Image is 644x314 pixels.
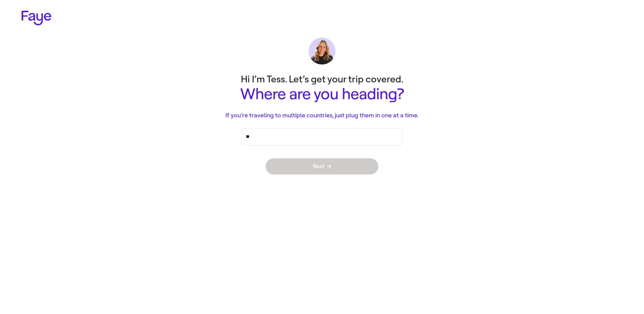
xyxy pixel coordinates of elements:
[188,73,456,86] p: Hi I’m Tess. Let’s get your trip covered.
[188,86,456,103] h1: Where are you heading?
[313,164,331,169] span: Next
[266,158,378,174] button: Next
[188,111,456,120] p: If you’re traveling to multiple countries, just plug them in one at a time.
[246,128,398,145] div: Press enter after you type each destination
